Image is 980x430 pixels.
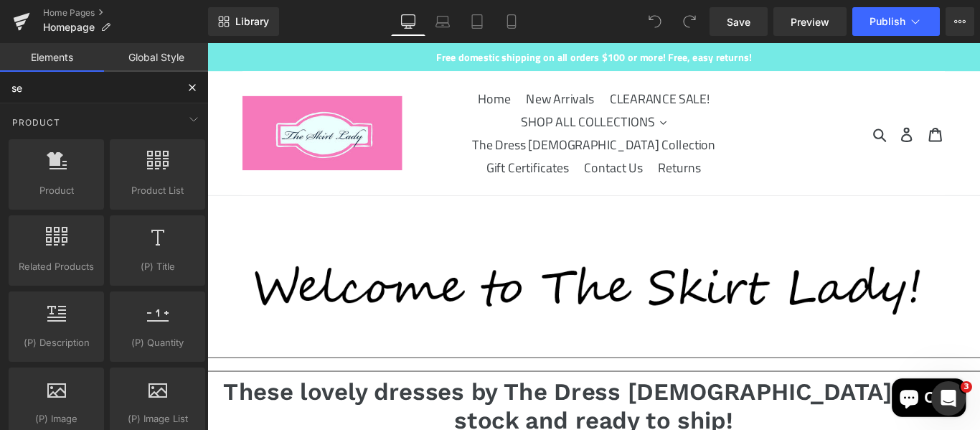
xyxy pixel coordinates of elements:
a: Laptop [425,7,460,36]
iframe: Intercom live chat [931,381,966,416]
span: (P) Title [114,259,201,274]
a: Preview [773,7,847,36]
span: (P) Image [13,411,100,426]
a: Home Pages [43,7,208,19]
span: Contact Us [423,128,489,151]
span: New Arrivals [358,51,435,74]
a: New Library [208,7,279,36]
span: Library [235,15,269,28]
span: CLEARANCE SALE! [452,51,565,74]
span: Home [303,51,341,74]
a: CLEARANCE SALE! [445,50,572,75]
button: Undo [641,7,669,36]
button: Publish [852,7,940,36]
a: Mobile [494,7,529,36]
input: Search [748,85,793,118]
span: Product [13,183,100,198]
a: Gift Certificates [306,127,413,153]
span: Preview [791,14,829,29]
span: (P) Image List [114,411,201,426]
span: The Dress [DEMOGRAPHIC_DATA] Collection [298,103,571,126]
a: Returns [499,127,562,153]
span: Returns [507,128,555,151]
span: Homepage [43,22,95,33]
span: Publish [870,16,905,27]
inbox-online-store-chat: Shopify online store chat [765,377,857,424]
button: More [946,7,974,36]
span: SHOP ALL COLLECTIONS [352,77,503,100]
span: Product List [114,183,201,198]
a: Tablet [460,7,494,36]
span: Gift Certificates [314,128,406,151]
a: Desktop [391,7,425,36]
a: Global Style [104,43,208,72]
span: (P) Description [13,335,100,350]
span: Related Products [13,259,100,274]
img: The Skirt Lady [39,60,219,142]
button: Redo [675,7,704,36]
a: Home [296,50,348,75]
a: New Arrivals [351,50,442,75]
a: The Dress [DEMOGRAPHIC_DATA] Collection [291,101,578,127]
span: Save [727,14,750,29]
span: 3 [961,381,972,393]
span: Product [11,116,62,129]
button: SHOP ALL COLLECTIONS [345,75,523,101]
span: (P) Quantity [114,335,201,350]
a: Contact Us [416,127,496,153]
